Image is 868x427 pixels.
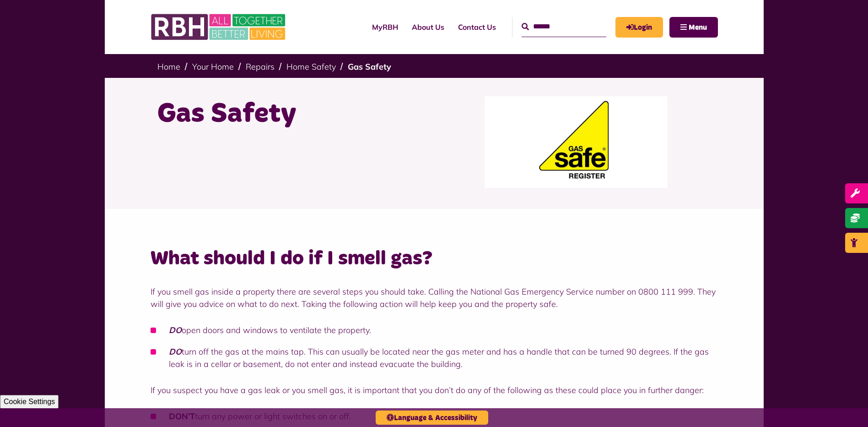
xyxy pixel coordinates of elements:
em: DO [169,346,182,357]
li: turn off the gas at the mains tap. This can usually be located near the gas meter and has a handl... [151,345,718,370]
a: Repairs [246,61,275,72]
h2: What should I do if I smell gas? [151,246,718,272]
a: About Us [405,15,451,39]
em: DO [169,325,182,335]
a: Home Safety [286,61,336,72]
span: Menu [689,24,707,31]
a: Contact Us [451,15,503,39]
a: MyRBH [365,15,405,39]
li: open doors and windows to ventilate the property. [151,324,718,336]
a: Home [157,61,180,72]
img: Gsr [485,96,668,188]
a: Gas Safety [348,61,391,72]
button: Navigation [669,17,718,38]
button: Language & Accessibility [376,411,488,425]
a: Your Home [192,61,234,72]
h1: Gas Safety [157,96,427,132]
iframe: Netcall Web Assistant for live chat [827,386,868,427]
img: RBH [151,9,288,45]
p: If you smell gas inside a property there are several steps you should take. Calling the National ... [151,285,718,310]
a: MyRBH [615,17,663,38]
p: If you suspect you have a gas leak or you smell gas, it is important that you don’t do any of the... [151,384,718,396]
